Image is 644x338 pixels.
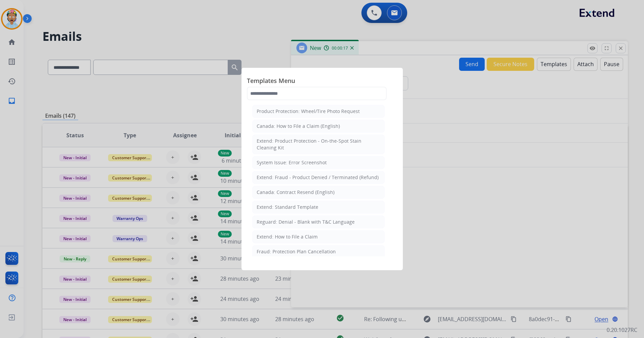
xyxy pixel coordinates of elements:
[257,189,334,196] div: Canada: Contract Resend (English)
[257,204,318,210] div: Extend: Standard Template
[247,76,397,87] span: Templates Menu
[257,219,355,225] div: Reguard: Denial - Blank with T&C Language
[257,174,379,181] div: Extend: Fraud - Product Denied / Terminated (Refund)
[257,123,340,130] div: Canada: How to File a Claim (English)
[257,248,336,255] div: Fraud: Protection Plan Cancellation
[257,138,380,151] div: Extend: Product Protection - On-the-Spot Stain Cleaning Kit
[257,159,327,166] div: System Issue: Error Screenshot
[257,108,360,115] div: Product Protection: Wheel/Tire Photo Request
[257,233,318,240] div: Extend: How to File a Claim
